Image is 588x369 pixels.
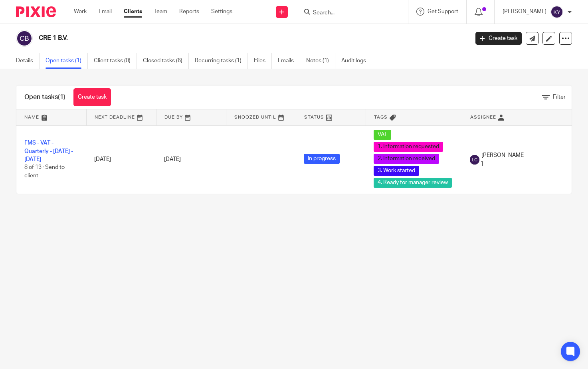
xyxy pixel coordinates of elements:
[550,6,563,18] img: svg%3E
[154,8,167,16] a: Team
[470,155,479,165] img: svg%3E
[124,8,142,16] a: Clients
[211,8,232,16] a: Settings
[306,53,335,69] a: Notes (1)
[254,53,272,69] a: Files
[341,53,372,69] a: Audit logs
[24,140,73,162] a: FMS - VAT - Quarterly - [DATE] - [DATE]
[73,88,111,106] a: Create task
[16,30,33,47] img: svg%3E
[143,53,189,69] a: Closed tasks (6)
[46,53,88,69] a: Open tasks (1)
[475,32,522,45] a: Create task
[164,157,181,162] span: [DATE]
[94,53,137,69] a: Client tasks (0)
[39,34,378,42] h2: CRE 1 B.V.
[99,8,112,16] a: Email
[312,10,384,17] input: Search
[428,9,458,14] span: Get Support
[16,53,40,69] a: Details
[374,166,419,176] span: 3. Work started
[304,154,340,164] span: In progress
[58,94,65,100] span: (1)
[278,53,300,69] a: Emails
[74,8,87,16] a: Work
[179,8,199,16] a: Reports
[24,93,65,101] h1: Open tasks
[481,151,524,168] span: [PERSON_NAME]
[234,115,276,119] span: Snoozed Until
[374,154,439,164] span: 2. Information received
[374,142,443,152] span: 1. Information requested
[24,165,65,179] span: 8 of 13 · Send to client
[86,125,156,194] td: [DATE]
[374,178,452,188] span: 4. Ready for manager review
[195,53,248,69] a: Recurring tasks (1)
[16,6,56,17] img: Pixie
[304,115,324,119] span: Status
[374,115,388,119] span: Tags
[553,94,566,100] span: Filter
[503,8,546,16] p: [PERSON_NAME]
[374,130,391,140] span: VAT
